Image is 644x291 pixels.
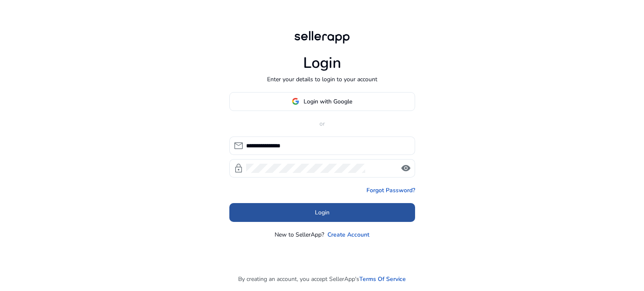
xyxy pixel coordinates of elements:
[229,203,415,222] button: Login
[229,119,415,128] p: or
[303,54,341,72] h1: Login
[267,75,377,84] p: Enter your details to login to your account
[401,163,411,173] span: visibility
[304,97,352,106] span: Login with Google
[359,275,406,283] a: Terms Of Service
[292,98,299,105] img: google-logo.svg
[234,141,244,151] span: mail
[234,163,244,173] span: lock
[229,92,415,111] button: Login with Google
[366,186,415,195] a: Forgot Password?
[315,208,330,217] span: Login
[327,230,369,239] a: Create Account
[275,230,324,239] p: New to SellerApp?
